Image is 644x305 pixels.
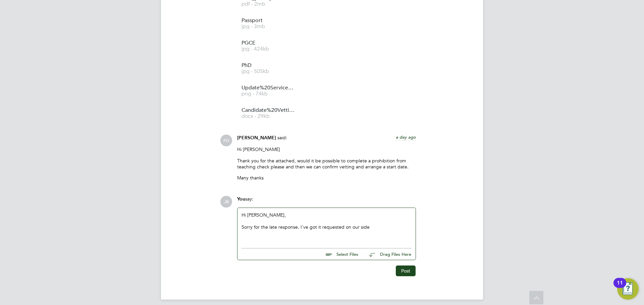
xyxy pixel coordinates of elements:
a: Candidate%20Vetting%20Form%20-%20Abdul%20Badran docx - 29kb [241,108,295,119]
span: pdf - 2mb [241,2,295,7]
span: jpg - 424kb [241,47,295,52]
span: FO [220,135,232,146]
p: Hi [PERSON_NAME] [237,146,416,152]
span: jpg - 3mb [241,24,295,29]
div: say: [237,196,416,208]
span: PhD [241,63,295,68]
div: 11 [617,283,623,292]
span: a day ago [396,134,416,140]
span: png - 74kb [241,91,295,96]
span: Update%20Service%20Check%20Abdul%20Badran [241,85,295,90]
button: Post [396,265,416,276]
button: Open Resource Center, 11 new notifications [617,278,639,300]
span: docx - 29kb [241,114,295,119]
span: said: [277,135,287,141]
a: PGCE jpg - 424kb [241,41,295,52]
a: PhD jpg - 505kb [241,63,295,74]
span: PGCE [241,41,295,46]
span: JB [220,196,232,208]
span: [PERSON_NAME] [237,135,276,141]
a: Update%20Service%20Check%20Abdul%20Badran png - 74kb [241,85,295,96]
p: Thank you for the attached, would it be possible to complete a prohibition from teaching check pl... [237,158,416,170]
p: Many thanks [237,175,416,181]
span: Passport [241,18,295,23]
span: You [237,196,245,202]
button: Drag Files Here [364,247,412,261]
span: Candidate%20Vetting%20Form%20-%20Abdul%20Badran [241,108,295,113]
div: Sorry for the late response. I've got it requested on our side [241,224,412,230]
div: Hi [PERSON_NAME], [241,212,412,241]
span: jpg - 505kb [241,69,295,74]
a: Passport jpg - 3mb [241,18,295,29]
